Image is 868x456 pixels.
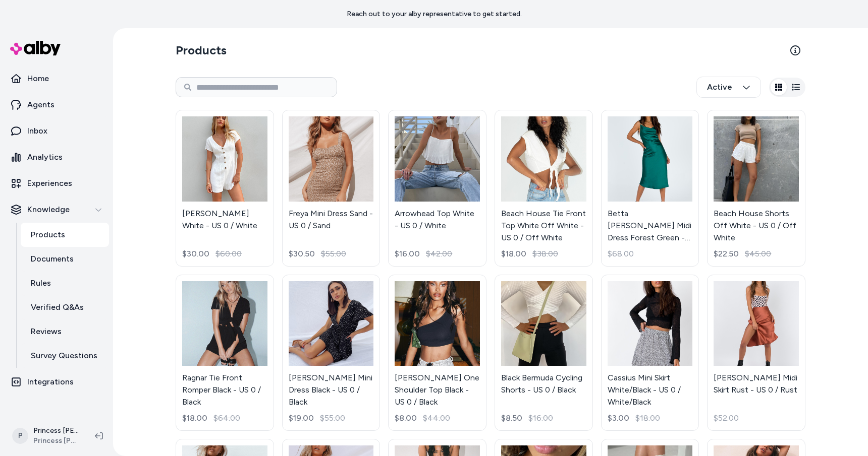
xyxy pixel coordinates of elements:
a: Beach House Shorts Off White - US 0 / Off WhiteBeach House Shorts Off White - US 0 / Off White$22... [707,110,805,267]
p: Reach out to your alby representative to get started. [347,9,522,19]
p: Inbox [27,125,47,137]
a: Home [4,67,109,91]
h2: Products [176,42,227,58]
a: Bobbie Mini Dress Black - US 0 / Black[PERSON_NAME] Mini Dress Black - US 0 / Black$19.00$55.00 [282,275,381,431]
span: Princess [PERSON_NAME] USA [33,436,79,446]
img: alby Logo [10,41,61,55]
a: Survey Questions [21,344,109,368]
a: Inbox [4,119,109,143]
p: Princess [PERSON_NAME] USA Shopify [33,426,79,436]
p: Products [31,229,65,241]
p: Integrations [27,376,74,388]
a: Adi Romper White - US 0 / White[PERSON_NAME] White - US 0 / White$30.00$60.00 [176,110,274,267]
a: Integrations [4,370,109,394]
a: Beach House Tie Front Top White Off White - US 0 / Off WhiteBeach House Tie Front Top White Off W... [495,110,593,267]
a: Rules [21,271,109,295]
button: PPrincess [PERSON_NAME] USA ShopifyPrincess [PERSON_NAME] USA [6,420,87,452]
p: Survey Questions [31,350,97,362]
a: Bellante One Shoulder Top Black - US 0 / Black[PERSON_NAME] One Shoulder Top Black - US 0 / Black... [388,275,486,431]
p: Agents [27,99,55,111]
button: Active [696,77,761,98]
p: Experiences [27,177,72,189]
a: Freya Mini Dress Sand - US 0 / SandFreya Mini Dress Sand - US 0 / Sand$30.50$55.00 [282,110,381,267]
p: Verified Q&As [31,301,84,313]
a: Cleo Lavoe Midi Skirt Rust - US 0 / Rust[PERSON_NAME] Midi Skirt Rust - US 0 / Rust$52.00 [707,275,805,431]
a: Documents [21,247,109,271]
a: Black Bermuda Cycling Shorts - US 0 / BlackBlack Bermuda Cycling Shorts - US 0 / Black$8.50$16.00 [495,275,593,431]
button: Knowledge [4,198,109,222]
p: Analytics [27,151,63,163]
a: Experiences [4,171,109,196]
a: Agents [4,93,109,117]
p: Knowledge [27,204,70,216]
span: P [12,428,28,444]
a: Cassius Mini Skirt White/Black - US 0 / White/BlackCassius Mini Skirt White/Black - US 0 / White/... [601,275,699,431]
a: Arrowhead Top White - US 0 / WhiteArrowhead Top White - US 0 / White$16.00$42.00 [388,110,486,267]
a: Betta Vanore Midi Dress Forest Green - US 0 / Forest GreenBetta [PERSON_NAME] Midi Dress Forest G... [601,110,699,267]
p: Home [27,73,49,85]
a: Reviews [21,319,109,344]
a: Verified Q&As [21,295,109,319]
a: Analytics [4,145,109,169]
a: Ragnar Tie Front Romper Black - US 0 / BlackRagnar Tie Front Romper Black - US 0 / Black$18.00$64.00 [176,275,274,431]
p: Reviews [31,325,62,338]
p: Rules [31,277,51,289]
p: Documents [31,253,74,265]
a: Products [21,223,109,247]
